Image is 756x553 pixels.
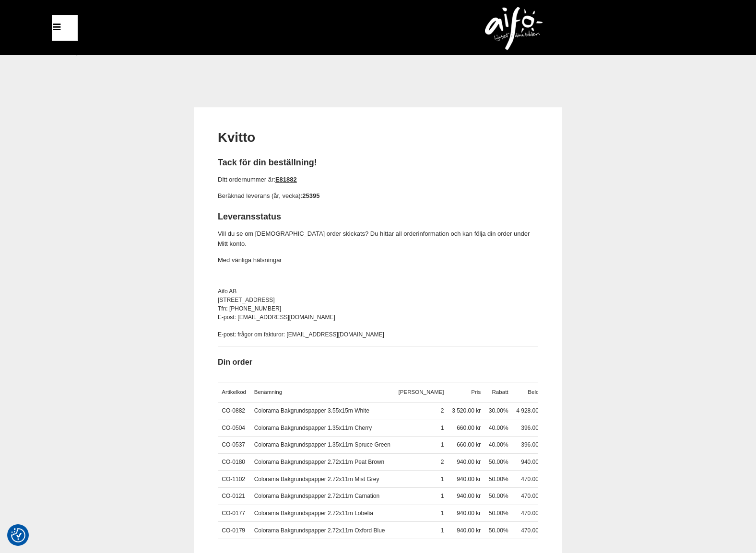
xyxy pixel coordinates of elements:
span: 1 [441,425,444,431]
div: [STREET_ADDRESS] [218,296,538,304]
a: E81882 [275,176,297,183]
p: Ditt ordernummer är: [218,175,538,185]
span: 470.00 [521,527,539,534]
span: 940.00 [457,476,474,483]
span: 40.00% [489,425,508,431]
h1: Kvitto [218,128,538,147]
button: Samtyckesinställningar [11,527,25,544]
span: 1 [441,527,444,534]
span: 396.00 [521,441,539,448]
a: CO-1102 [222,476,245,483]
a: Colorama Bakgrundspapper 1.35x11m Cherry [254,425,372,431]
div: E-post: [EMAIL_ADDRESS][DOMAIN_NAME] [218,313,538,322]
a: CO-0177 [222,510,245,517]
span: 50.00% [489,510,508,517]
span: 50.00% [489,459,508,465]
a: Colorama Bakgrundspapper 2.72x11m Lobelia [254,510,373,517]
span: 1 [441,510,444,517]
span: 1 [441,441,444,448]
h3: Din order [218,357,538,368]
p: Beräknad leverans (år, vecka): [218,191,538,201]
span: 470.00 [521,510,539,517]
div: Tfn: [PHONE_NUMBER] [218,304,538,313]
h2: Leveransstatus [218,211,538,223]
span: Artikelkod [222,389,246,395]
span: 470.00 [521,493,539,499]
span: 660.00 [457,441,474,448]
div: Aifo AB [218,287,538,296]
span: 940.00 [521,459,539,465]
span: 4 928.00 [516,407,539,414]
span: Rabatt [492,389,508,395]
p: Med vänliga hälsningar [218,255,538,265]
span: 470.00 [521,476,539,483]
a: CO-0537 [222,441,245,448]
span: Belopp [528,389,545,395]
a: CO-0179 [222,527,245,534]
span: 40.00% [489,441,508,448]
span: Pris [471,389,481,395]
a: CO-0504 [222,425,245,431]
span: 2 [441,407,444,414]
span: 396.00 [521,425,539,431]
a: Colorama Bakgrundspapper 2.72x11m Oxford Blue [254,527,385,534]
span: 1 [441,493,444,499]
span: 940.00 [457,527,474,534]
a: Colorama Bakgrundspapper 2.72x11m Carnation [254,493,380,499]
span: 50.00% [489,527,508,534]
span: Benämning [254,389,282,395]
span: 3 520.00 [452,407,474,414]
a: Colorama Bakgrundspapper 2.72x11m Peat Brown [254,459,385,465]
span: 2 [441,459,444,465]
a: Colorama Bakgrundspapper 1.35x11m Spruce Green [254,441,390,448]
span: 30.00% [489,407,508,414]
div: E-post: frågor om fakturor: [EMAIL_ADDRESS][DOMAIN_NAME] [218,330,538,339]
span: 660.00 [457,425,474,431]
span: 940.00 [457,510,474,517]
span: [PERSON_NAME] [399,389,444,395]
a: CO-0882 [222,407,245,414]
a: Colorama Bakgrundspapper 2.72x11m Mist Grey [254,476,379,483]
a: Colorama Bakgrundspapper 3.55x15m White [254,407,369,414]
span: 1 [441,476,444,483]
span: 940.00 [457,493,474,499]
span: 50.00% [489,476,508,483]
h2: Tack för din beställning! [218,157,538,169]
a: CO-0121 [222,493,245,499]
strong: 25395 [302,192,319,199]
p: Vill du se om [DEMOGRAPHIC_DATA] order skickats? Du hittar all orderinformation och kan följa din... [218,229,538,249]
span: 940.00 [457,459,474,465]
img: Revisit consent button [11,528,25,542]
img: logo.png [485,7,543,50]
a: CO-0180 [222,459,245,465]
span: 50.00% [489,493,508,499]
